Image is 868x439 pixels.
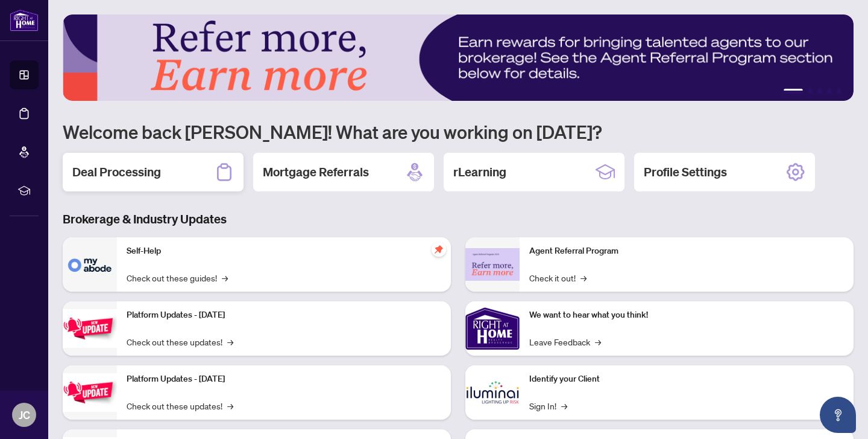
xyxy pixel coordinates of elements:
span: → [227,335,233,348]
h2: Profile Settings [644,164,727,181]
p: Self-Help [127,245,441,258]
a: Check out these updates!→ [127,335,233,348]
img: Self-Help [63,237,117,292]
img: Platform Updates - July 8, 2025 [63,373,117,411]
h2: Mortgage Referrals [263,164,369,181]
button: 5 [837,89,841,94]
button: 3 [817,89,822,94]
img: Identify your Client [465,365,520,420]
a: Sign In!→ [529,399,567,412]
a: Check out these updates!→ [127,399,233,412]
img: Agent Referral Program [465,248,520,281]
h1: Welcome back [PERSON_NAME]! What are you working on [DATE]? [63,120,854,143]
img: Slide 0 [63,14,854,101]
span: → [580,271,587,284]
h2: Deal Processing [72,164,161,181]
img: Platform Updates - July 21, 2025 [63,309,117,347]
a: Check out these guides!→ [127,271,228,284]
a: Check it out!→ [529,271,587,284]
button: 4 [827,89,832,94]
img: We want to hear what you think! [465,301,520,356]
span: → [222,271,228,284]
a: Leave Feedback→ [529,335,601,348]
p: Platform Updates - [DATE] [127,309,441,322]
button: 2 [808,89,813,94]
span: pushpin [432,242,446,257]
img: logo [10,9,39,31]
span: → [227,399,233,412]
span: → [561,399,567,412]
span: → [595,335,601,348]
p: Agent Referral Program [529,245,844,258]
span: JC [19,406,30,423]
button: 1 [784,89,803,94]
p: Platform Updates - [DATE] [127,373,441,386]
button: Open asap [820,397,856,433]
h3: Brokerage & Industry Updates [63,211,854,228]
p: Identify your Client [529,373,844,386]
h2: rLearning [453,164,506,181]
p: We want to hear what you think! [529,309,844,322]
